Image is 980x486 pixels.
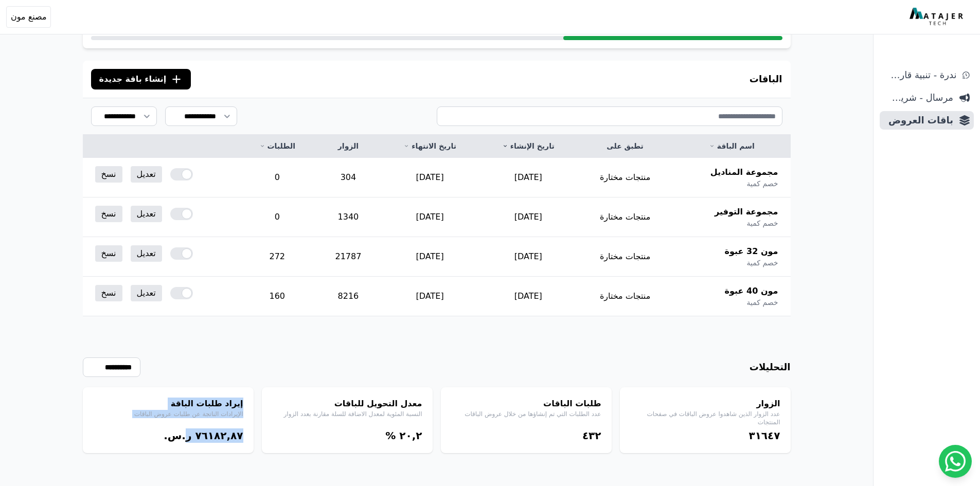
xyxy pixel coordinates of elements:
h3: الباقات [750,72,782,86]
td: [DATE] [479,237,577,277]
button: مصنع مون [6,6,51,28]
span: مجموعة التوفير [715,206,778,218]
th: الزوار [316,135,381,158]
td: [DATE] [381,277,479,316]
h4: معدل التحويل للباقات [272,398,422,410]
button: إنشاء باقة جديدة [91,69,191,89]
a: اسم الباقة [685,141,778,151]
a: نسخ [95,206,122,222]
span: باقات العروض [884,113,953,128]
a: نسخ [95,245,122,262]
p: النسبة المئوية لمعدل الاضافة للسلة مقارنة بعدد الزوار [272,410,422,418]
td: 8216 [316,277,381,316]
th: تطبق على [577,135,673,158]
h4: إيراد طلبات الباقة [93,398,243,410]
td: [DATE] [381,237,479,277]
a: نسخ [95,166,122,183]
h4: الزوار [630,398,780,410]
bdi: ٧٦١٨٢,٨٧ [195,429,243,442]
a: نسخ [95,285,122,301]
img: MatajerTech Logo [910,8,966,26]
span: خصم كمية [746,178,778,189]
td: منتجات مختارة [577,237,673,277]
td: 1340 [316,197,381,237]
a: تعديل [131,285,162,301]
div: ۳١٦٤٧ [630,428,780,443]
span: مون 40 عبوة [725,285,778,297]
a: الطلبات [251,141,304,151]
span: ندرة - تنبية قارب علي النفاذ [884,68,956,82]
td: منتجات مختارة [577,158,673,197]
span: خصم كمية [746,258,778,268]
a: تاريخ الانتهاء [393,141,467,151]
td: [DATE] [479,158,577,197]
td: [DATE] [381,158,479,197]
td: [DATE] [479,277,577,316]
td: [DATE] [381,197,479,237]
h3: التحليلات [750,360,791,374]
td: 304 [316,158,381,197]
a: تعديل [131,206,162,222]
span: خصم كمية [746,218,778,228]
span: إنشاء باقة جديدة [99,73,167,85]
bdi: ٢۰,٢ [399,429,422,442]
td: منتجات مختارة [577,277,673,316]
td: منتجات مختارة [577,197,673,237]
a: تاريخ الإنشاء [491,141,565,151]
span: % [385,429,396,442]
div: ٤۳٢ [451,428,601,443]
a: تعديل [131,245,162,262]
span: مون 32 عبوة [725,245,778,258]
span: ر.س. [164,429,191,442]
td: 0 [238,158,316,197]
a: تعديل [131,166,162,183]
span: مرسال - شريط دعاية [884,91,953,105]
h4: طلبات الباقات [451,398,601,410]
td: 21787 [316,237,381,277]
td: [DATE] [479,197,577,237]
span: مصنع مون [11,11,46,23]
span: مجموعة المناديل [710,166,778,178]
p: عدد الطلبات التي تم إنشاؤها من خلال عروض الباقات [451,410,601,418]
td: 160 [238,277,316,316]
td: 272 [238,237,316,277]
p: عدد الزوار الذين شاهدوا عروض الباقات في صفحات المنتجات [630,410,780,426]
td: 0 [238,197,316,237]
span: خصم كمية [746,297,778,308]
p: الإيرادات الناتجة عن طلبات عروض الباقات [93,410,243,418]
